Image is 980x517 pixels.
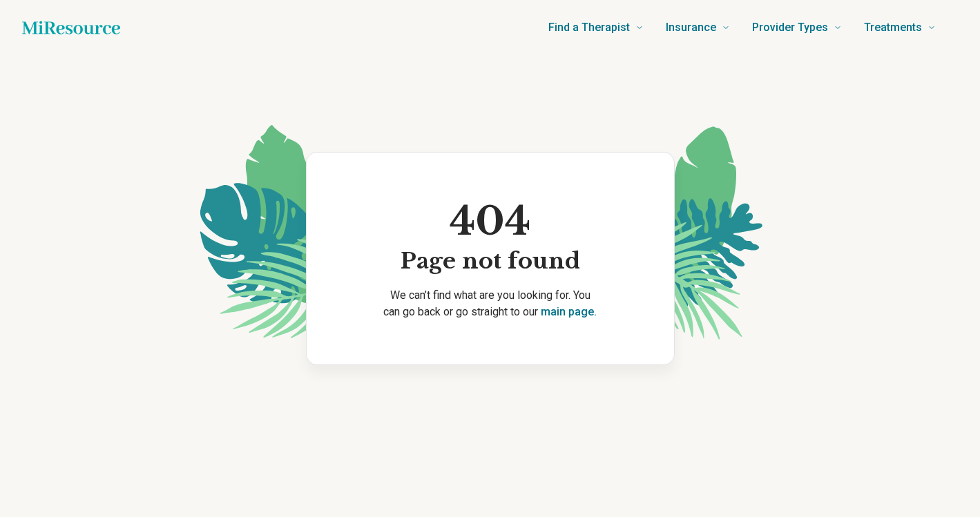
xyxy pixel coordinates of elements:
span: Insurance [666,18,716,37]
a: main page. [541,305,597,318]
span: Find a Therapist [548,18,630,37]
span: Page not found [401,247,580,276]
span: Treatments [864,18,922,37]
span: 404 [401,197,580,247]
span: Provider Types [752,18,828,37]
a: Home page [22,14,120,41]
p: We can’t find what are you looking for. You can go back or go straight to our [329,287,652,320]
